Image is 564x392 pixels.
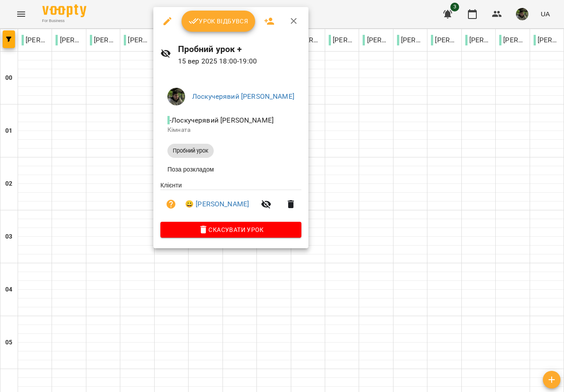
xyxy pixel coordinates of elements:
[178,42,301,56] h6: Пробний урок +
[185,199,249,209] a: 😀 [PERSON_NAME]
[167,88,185,105] img: 7ed2fb31642a3e521e5c89097bfbe560.jpg
[160,194,182,215] button: Візит ще не сплачено. Додати оплату?
[167,116,275,124] span: - Лоскучерявий [PERSON_NAME]
[189,16,249,26] span: Урок відбувся
[160,222,301,238] button: Скасувати Урок
[182,11,256,32] button: Урок відбувся
[167,224,294,235] span: Скасувати Урок
[192,92,294,101] a: Лоскучерявий [PERSON_NAME]
[160,181,301,222] ul: Клієнти
[160,161,301,177] li: Поза розкладом
[167,147,214,155] span: Пробний урок
[178,56,301,67] p: 15 вер 2025 18:00 - 19:00
[167,126,294,134] p: Кімната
